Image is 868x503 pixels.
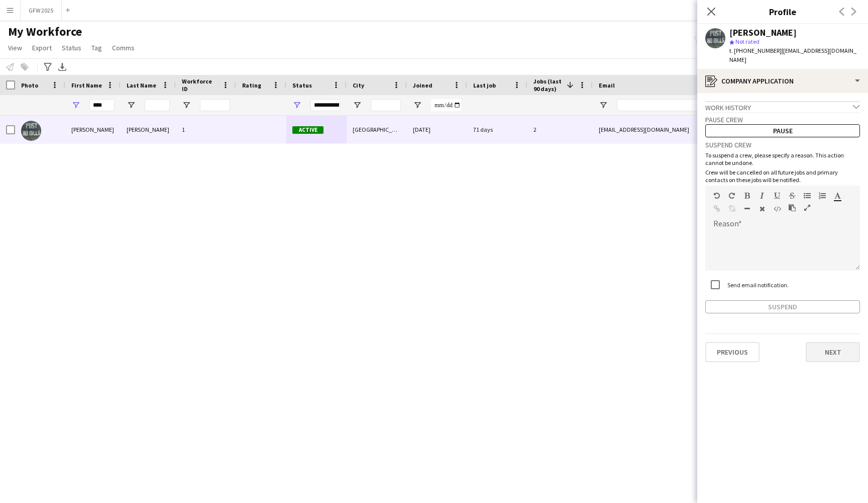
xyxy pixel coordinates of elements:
[697,69,868,93] div: Company application
[145,99,170,111] input: Last Name Filter Input
[774,192,781,200] button: Underline
[705,115,860,124] h3: Pause crew
[533,77,563,93] span: Jobs (last 90 days)
[200,99,230,111] input: Workforce ID Filter Input
[71,81,102,89] span: First Name
[789,204,796,212] button: Paste as plain text
[728,192,735,200] button: Redo
[91,43,102,52] span: Tag
[413,81,432,89] span: Joined
[527,116,593,143] div: 2
[729,47,856,63] span: | [EMAIL_ADDRESS][DOMAIN_NAME]
[42,61,54,73] app-action-btn: Advanced filters
[819,192,826,200] button: Ordered List
[62,43,81,52] span: Status
[176,116,236,143] div: 1
[713,192,720,200] button: Undo
[743,192,750,200] button: Bold
[806,342,860,362] button: Next
[127,101,136,110] button: Open Filter Menu
[292,101,301,110] button: Open Filter Menu
[89,99,115,111] input: First Name Filter Input
[413,101,422,110] button: Open Filter Menu
[21,1,62,20] button: GFW 2025
[127,81,156,89] span: Last Name
[242,81,261,89] span: Rating
[804,192,811,200] button: Unordered List
[21,81,38,89] span: Photo
[28,41,56,54] a: Export
[758,192,766,200] button: Italic
[697,5,868,18] h3: Profile
[182,77,218,93] span: Workforce ID
[112,43,135,52] span: Comms
[705,101,860,112] div: Work history
[599,81,615,89] span: Email
[371,99,401,111] input: City Filter Input
[21,121,41,141] img: Mike Bolton
[32,43,52,52] span: Export
[729,47,782,54] span: t. [PHONE_NUMBER]
[353,101,362,110] button: Open Filter Menu
[108,41,139,54] a: Comms
[705,151,860,166] p: To suspend a crew, please specify a reason. This action cannot be undone.
[121,116,176,143] div: [PERSON_NAME]
[292,126,323,134] span: Active
[8,24,82,39] span: My Workforce
[729,28,797,37] div: [PERSON_NAME]
[467,116,527,143] div: 71 days
[705,169,860,184] p: Crew will be cancelled on all future jobs and primary contacts on these jobs will be notified.
[758,205,766,213] button: Clear Formatting
[87,41,106,54] a: Tag
[725,281,789,289] label: Send email notification.
[182,101,191,110] button: Open Filter Menu
[407,116,467,143] div: [DATE]
[473,81,496,89] span: Last job
[56,61,68,73] app-action-btn: Export XLSX
[431,99,461,111] input: Joined Filter Input
[789,192,796,200] button: Strikethrough
[705,124,860,137] button: Pause
[705,342,759,362] button: Previous
[353,81,364,89] span: City
[593,116,794,143] div: [EMAIL_ADDRESS][DOMAIN_NAME]
[834,192,841,200] button: Text Color
[743,205,750,213] button: Horizontal Line
[774,205,781,213] button: HTML Code
[58,41,85,54] a: Status
[347,116,407,143] div: [GEOGRAPHIC_DATA]
[735,38,759,45] span: Not rated
[617,99,788,111] input: Email Filter Input
[292,81,312,89] span: Status
[71,101,80,110] button: Open Filter Menu
[8,43,22,52] span: View
[4,41,26,54] a: View
[599,101,608,110] button: Open Filter Menu
[65,116,121,143] div: [PERSON_NAME]
[705,140,860,149] h3: Suspend crew
[804,204,811,212] button: Fullscreen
